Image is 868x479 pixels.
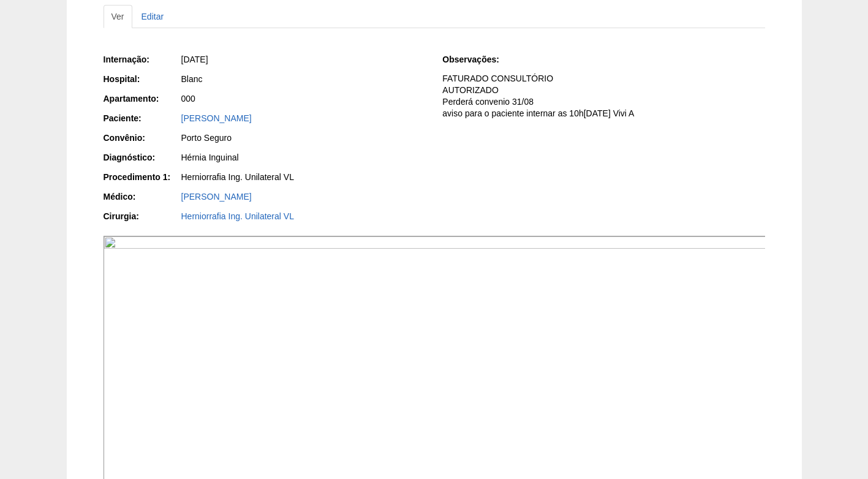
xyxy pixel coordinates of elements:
a: Ver [104,5,132,28]
span: [DATE] [181,55,208,64]
div: Herniorrafia Ing. Unilateral VL [181,171,426,183]
div: Médico: [104,190,180,203]
a: [PERSON_NAME] [181,113,252,123]
a: Editar [134,5,172,28]
div: Procedimento 1: [104,171,180,183]
div: Internação: [104,53,180,66]
div: 000 [181,92,426,105]
div: Porto Seguro [181,132,426,144]
div: Paciente: [104,112,180,124]
div: Cirurgia: [104,210,180,222]
div: Apartamento: [104,92,180,105]
div: Blanc [181,73,426,85]
div: Convênio: [104,132,180,144]
div: Diagnóstico: [104,151,180,164]
a: Herniorrafia Ing. Unilateral VL [181,211,294,221]
a: [PERSON_NAME] [181,192,252,202]
p: FATURADO CONSULTÓRIO AUTORIZADO Perderá convenio 31/08 aviso para o paciente internar as 10h[DATE... [442,73,764,119]
div: Observações: [442,53,519,66]
div: Hospital: [104,73,180,85]
div: Hérnia Inguinal [181,151,426,164]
